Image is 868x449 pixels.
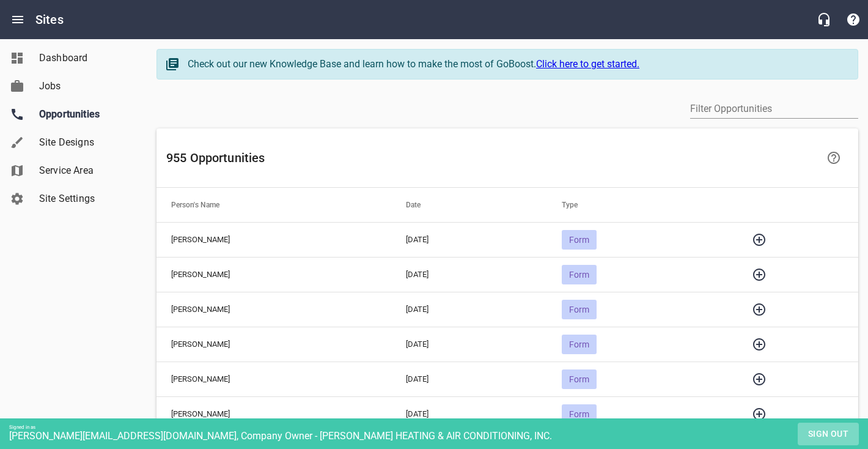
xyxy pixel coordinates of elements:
button: Live Chat [809,5,839,34]
td: [DATE] [391,362,547,396]
button: Sign out [798,423,859,445]
span: Site Designs [39,135,132,150]
td: [DATE] [391,222,547,257]
div: Form [562,230,597,250]
span: Form [562,305,597,314]
div: Form [562,300,597,319]
h6: Sites [35,10,64,29]
td: [DATE] [391,257,547,292]
span: Sign out [803,426,854,442]
td: [DATE] [391,292,547,327]
input: Filter by author or content. [690,99,858,119]
span: Form [562,409,597,419]
button: Support Portal [839,5,868,34]
div: Signed in as [9,425,868,430]
a: Click here to get started. [536,58,639,70]
th: Person's Name [156,188,391,222]
td: [PERSON_NAME] [156,396,391,431]
span: Form [562,235,597,245]
td: [PERSON_NAME] [156,292,391,327]
h6: 955 Opportunities [166,148,817,168]
a: Learn more about your Opportunities [819,143,848,173]
span: Form [562,270,597,280]
td: [PERSON_NAME] [156,327,391,362]
button: Open drawer [3,5,32,34]
th: Date [391,188,547,222]
span: Site Settings [39,191,132,206]
div: [PERSON_NAME][EMAIL_ADDRESS][DOMAIN_NAME], Company Owner - [PERSON_NAME] HEATING & AIR CONDITIONI... [9,430,868,442]
span: Form [562,374,597,384]
div: Form [562,335,597,354]
span: Opportunities [39,107,132,122]
div: Form [562,404,597,424]
th: Type [547,188,730,222]
span: Dashboard [39,51,132,65]
span: Service Area [39,163,132,178]
div: Check out our new Knowledge Base and learn how to make the most of GoBoost. [188,57,845,72]
div: Form [562,265,597,284]
td: [PERSON_NAME] [156,362,391,396]
span: Jobs [39,79,132,94]
div: Form [562,369,597,389]
td: [DATE] [391,327,547,362]
span: Form [562,340,597,349]
td: [PERSON_NAME] [156,222,391,257]
td: [DATE] [391,396,547,431]
td: [PERSON_NAME] [156,257,391,292]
